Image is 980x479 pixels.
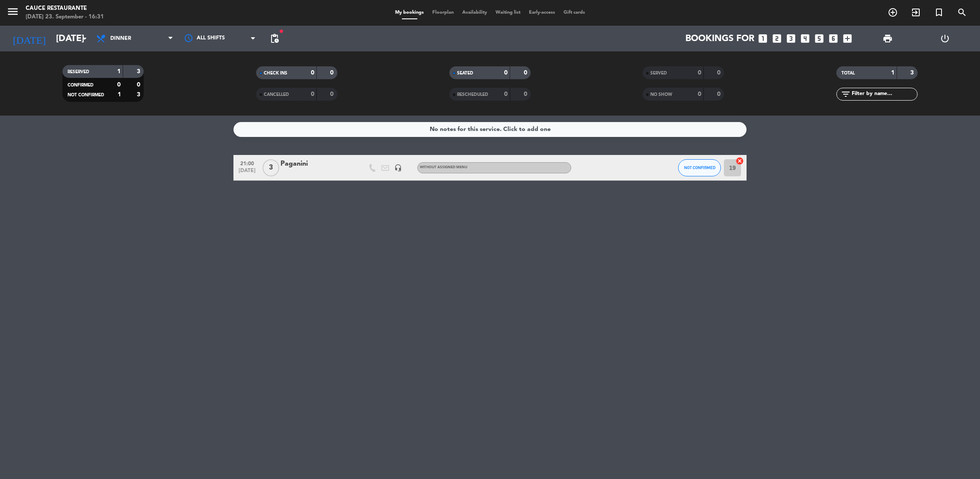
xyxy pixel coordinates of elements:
span: [DATE] [236,168,258,178]
i: power_settings_new [940,33,950,44]
strong: 0 [524,70,529,76]
i: [DATE] [6,29,52,48]
strong: 0 [717,91,722,97]
strong: 0 [504,70,508,76]
i: filter_list [841,89,851,99]
span: RESCHEDULED [457,92,488,97]
strong: 3 [137,92,142,98]
i: exit_to_app [911,7,921,18]
strong: 0 [504,91,508,97]
span: Floorplan [428,10,458,15]
span: 21:00 [236,158,258,168]
strong: 0 [311,70,314,76]
i: looks_6 [828,33,839,44]
i: menu [6,5,19,18]
span: Without assigned menu [420,166,467,169]
button: NOT CONFIRMED [678,159,721,176]
span: SEATED [457,71,473,75]
span: print [883,33,893,44]
div: Cauce Restaurante [26,4,104,13]
span: CHECK INS [264,71,287,75]
strong: 0 [698,70,701,76]
i: looks_one [757,33,768,44]
span: NO SHOW [650,92,672,97]
strong: 0 [330,70,335,76]
span: My bookings [391,10,428,15]
i: looks_two [771,33,782,44]
span: SERVED [650,71,667,75]
strong: 0 [524,91,529,97]
input: Filter by name... [851,89,917,99]
strong: 0 [311,91,314,97]
strong: 3 [910,70,915,76]
button: menu [6,5,19,21]
i: add_box [842,33,853,44]
span: Early-access [525,10,559,15]
strong: 0 [717,70,722,76]
span: RESERVED [68,70,89,74]
strong: 0 [137,82,142,88]
strong: 0 [698,91,701,97]
strong: 1 [891,70,894,76]
span: Gift cards [559,10,589,15]
strong: 1 [117,68,121,74]
i: arrow_drop_down [80,33,90,44]
span: Bookings for [685,33,754,44]
div: No notes for this service. Click to add one [430,125,551,134]
strong: 3 [137,68,142,74]
span: Dinner [110,36,131,42]
div: LOG OUT [916,26,974,51]
i: search [957,7,967,18]
div: [DATE] 23. September - 16:31 [26,13,104,21]
span: NOT CONFIRMED [68,93,104,97]
i: turned_in_not [934,7,944,18]
span: CANCELLED [264,92,289,97]
i: cancel [735,157,744,165]
strong: 0 [330,91,335,97]
span: pending_actions [269,33,280,44]
i: headset_mic [394,164,402,172]
span: Waiting list [491,10,525,15]
span: CONFIRMED [68,83,94,87]
span: 3 [263,159,279,176]
div: Paganini [280,158,353,170]
span: fiber_manual_record [279,29,284,34]
strong: 0 [117,82,121,88]
span: NOT CONFIRMED [684,165,715,170]
span: TOTAL [841,71,855,75]
i: looks_5 [814,33,825,44]
i: looks_3 [785,33,797,44]
i: add_circle_outline [888,7,898,18]
i: looks_4 [800,33,811,44]
span: Availability [458,10,491,15]
strong: 1 [118,92,121,98]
